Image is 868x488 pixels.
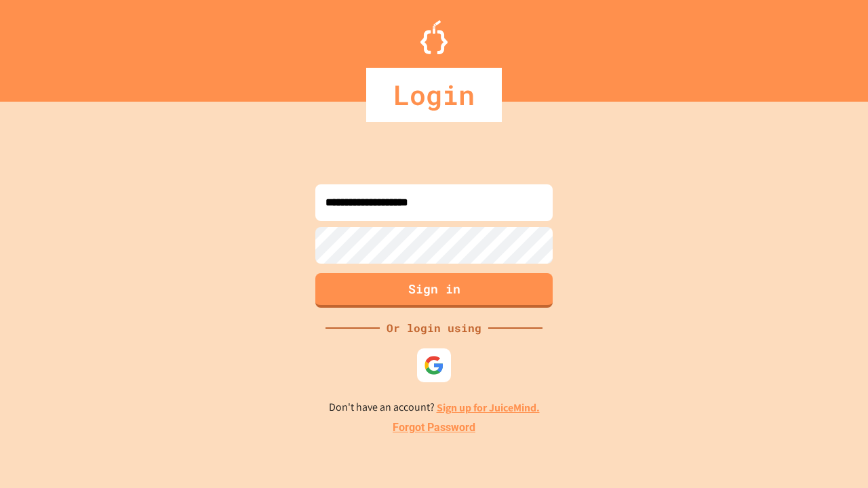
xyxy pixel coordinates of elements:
div: Login [366,68,502,122]
p: Don't have an account? [329,399,540,416]
img: google-icon.svg [424,355,444,375]
button: Sign in [315,273,553,308]
a: Sign up for JuiceMind. [437,401,540,415]
div: Or login using [380,320,488,336]
img: Logo.svg [420,20,448,54]
a: Forgot Password [393,420,475,436]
